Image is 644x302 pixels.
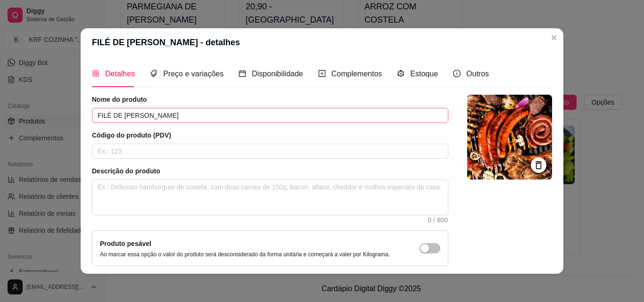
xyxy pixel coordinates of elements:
span: Disponibilidade [252,70,303,78]
article: Código do produto (PDV) [92,131,448,140]
span: Preço e variações [163,70,223,78]
button: Close [546,30,561,45]
span: Complementos [331,70,382,78]
p: Ao marcar essa opção o valor do produto será desconsiderado da forma unitária e começará a valer ... [100,251,390,258]
span: info-circle [453,70,461,77]
span: Detalhes [105,70,135,78]
span: appstore [92,70,99,77]
span: Estoque [410,70,438,78]
span: calendar [239,70,246,77]
label: Produto pesável [100,240,151,247]
header: FILÉ DE [PERSON_NAME] - detalhes [81,28,563,57]
span: code-sandbox [397,70,405,77]
article: Descrição do produto [92,166,448,176]
article: Nome do produto [92,95,448,104]
input: Ex.: Hamburguer de costela [92,108,448,123]
span: plus-square [318,70,326,77]
span: Outros [466,70,489,78]
input: Ex.: 123 [92,144,448,159]
span: tags [150,70,157,77]
img: logo da loja [467,95,552,180]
